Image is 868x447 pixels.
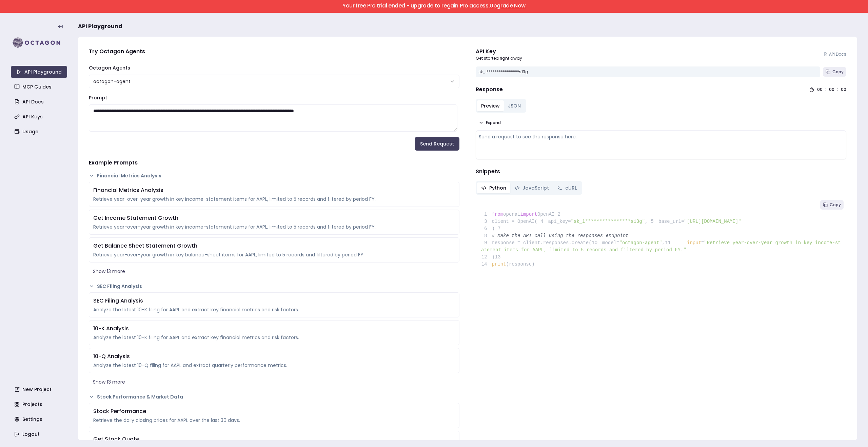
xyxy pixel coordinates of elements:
div: Retrieve year-over-year growth in key income-statement items for AAPL, limited to 5 records and f... [93,196,455,202]
span: ) [481,226,495,231]
button: Stock Performance & Market Data [89,393,459,400]
span: 6 [481,225,492,232]
a: New Project [12,383,68,395]
a: API Keys [12,111,68,123]
button: JSON [504,100,525,111]
button: Copy [823,67,846,77]
button: Show 13 more [89,376,459,388]
span: OpenAI [537,212,554,217]
div: 10-K Analysis [93,325,455,333]
button: Show 13 more [89,265,459,277]
span: "octagon-agent" [619,240,662,246]
span: , [645,219,648,224]
span: 14 [481,261,492,268]
label: Prompt [89,94,107,101]
div: Analyze the latest 10-Q filing for AAPL and extract quarterly performance metrics. [93,362,455,369]
a: Usage [12,125,68,138]
div: Stock Performance [93,407,455,415]
span: base_url= [658,219,684,224]
span: , [662,240,665,246]
span: # Make the API call using the responses endpoint [492,233,629,238]
h4: Example Prompts [89,159,459,167]
span: Python [489,184,506,191]
div: Get Balance Sheet Statement Growth [93,242,455,250]
a: Upgrade Now [490,2,526,9]
span: 7 [495,225,506,232]
span: "[URL][DOMAIN_NAME]" [684,219,741,224]
button: Financial Metrics Analysis [89,172,459,179]
a: API Docs [824,52,846,57]
p: Get started right away [476,56,522,61]
span: cURL [565,184,577,191]
span: 4 [537,218,548,225]
span: from [492,212,504,217]
button: Expand [476,118,504,128]
span: JavaScript [522,184,549,191]
div: : [825,87,826,92]
div: 00 [841,87,846,92]
span: ) [481,254,495,260]
span: input [687,240,701,246]
span: api_key= [548,219,571,224]
a: Projects [12,398,68,410]
span: Copy [830,202,841,208]
span: 10 [592,239,603,247]
span: = [701,240,704,246]
div: Analyze the latest 10-K filing for AAPL and extract key financial metrics and risk factors. [93,306,455,313]
a: API Playground [11,66,67,78]
span: openai [503,212,520,217]
span: model= [602,240,619,246]
h5: Your free Pro trial ended - upgrade to regain Pro access. [6,3,862,8]
span: (response) [506,261,535,267]
span: 3 [481,218,492,225]
a: API Docs [12,96,68,108]
a: Logout [12,428,68,440]
span: 12 [481,254,492,261]
span: Copy [832,69,844,75]
div: 00 [829,87,834,92]
button: Copy [820,200,844,210]
div: SEC Filing Analysis [93,297,455,305]
div: 10-Q Analysis [93,352,455,361]
h4: Try Octagon Agents [89,47,459,56]
span: 2 [554,211,565,218]
div: Financial Metrics Analysis [93,186,455,194]
div: 00 [817,87,823,92]
div: Get Income Statement Growth [93,214,455,222]
h4: Response [476,85,503,94]
img: logo-rect-yK7x_WSZ.svg [11,36,67,50]
a: Settings [12,413,68,425]
div: Send a request to see the response here. [479,133,843,140]
span: response = client.responses.create( [481,240,592,246]
span: 9 [481,239,492,247]
span: 13 [495,254,506,261]
div: Get Stock Quote [93,435,455,443]
span: Expand [486,120,501,125]
div: : [837,87,838,92]
div: Retrieve year-over-year growth in key income-statement items for AAPL, limited to 5 records and f... [93,223,455,230]
span: client = OpenAI( [481,219,537,224]
span: API Playground [78,22,122,31]
span: 11 [665,239,676,247]
div: Retrieve the daily closing prices for AAPL over the last 30 days. [93,417,455,424]
a: MCP Guides [12,81,68,93]
button: SEC Filing Analysis [89,283,459,290]
span: 1 [481,211,492,218]
button: Preview [477,100,504,111]
div: Analyze the latest 10-K filing for AAPL and extract key financial metrics and risk factors. [93,334,455,341]
span: 8 [481,232,492,239]
button: Send Request [415,137,459,151]
div: Retrieve year-over-year growth in key balance-sheet items for AAPL, limited to 5 records and filt... [93,251,455,258]
h4: Snippets [476,168,846,176]
div: API Key [476,47,522,56]
span: 5 [648,218,658,225]
span: print [492,261,506,267]
span: import [520,212,537,217]
label: Octagon Agents [89,64,130,71]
